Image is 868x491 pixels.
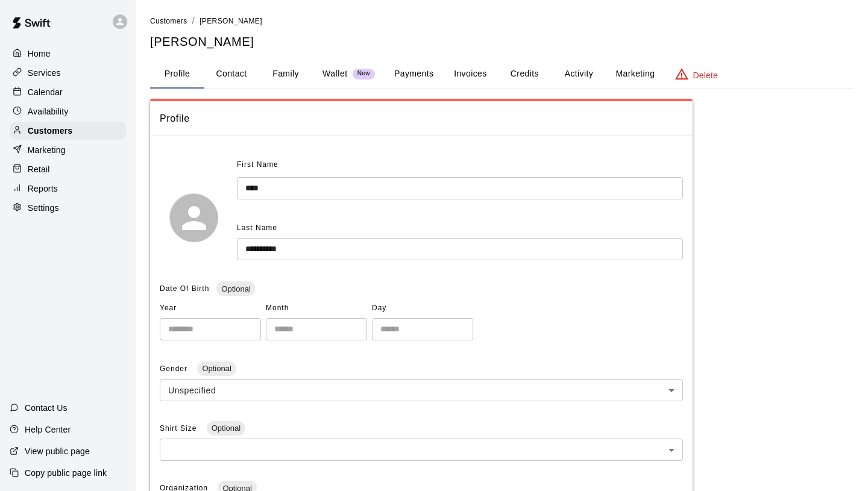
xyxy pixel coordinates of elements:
a: Reports [10,180,126,198]
p: Customers [28,125,72,137]
p: Reports [28,183,58,195]
span: Last Name [237,224,277,232]
button: Marketing [606,60,664,89]
span: Year [160,299,261,318]
p: Retail [28,163,50,175]
p: Home [28,48,51,60]
p: Services [28,67,61,79]
p: Calendar [28,86,63,98]
p: View public page [25,445,90,457]
p: Copy public page link [25,467,107,479]
span: Profile [160,111,683,127]
a: Marketing [10,141,126,159]
p: Delete [693,69,718,81]
a: Services [10,64,126,82]
button: Profile [150,60,204,89]
a: Retail [10,160,126,178]
p: Contact Us [25,402,68,414]
li: / [192,14,195,27]
a: Settings [10,199,126,217]
span: Gender [160,364,190,373]
a: Availability [10,102,126,120]
span: First Name [237,155,278,175]
p: Wallet [322,67,348,80]
p: Settings [28,202,59,214]
button: Payments [385,60,443,89]
div: basic tabs example [150,60,854,89]
nav: breadcrumb [150,14,854,28]
span: Month [266,299,367,318]
span: Day [372,299,473,318]
p: Help Center [25,424,71,436]
a: Customers [150,16,187,25]
span: Optional [197,364,236,373]
div: Unspecified [160,379,683,401]
span: Optional [216,284,255,293]
span: Customers [150,17,187,25]
span: Optional [207,424,245,433]
a: Customers [10,122,126,140]
a: Calendar [10,83,126,101]
span: Date Of Birth [160,284,209,293]
a: Home [10,45,126,63]
button: Family [259,60,313,89]
h5: [PERSON_NAME] [150,34,854,50]
button: Invoices [443,60,497,89]
span: [PERSON_NAME] [200,17,262,25]
span: Shirt Size [160,424,200,433]
button: Credits [497,60,552,89]
p: Marketing [28,144,66,156]
p: Availability [28,105,69,117]
span: New [353,70,375,78]
button: Contact [204,60,259,89]
button: Activity [552,60,606,89]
